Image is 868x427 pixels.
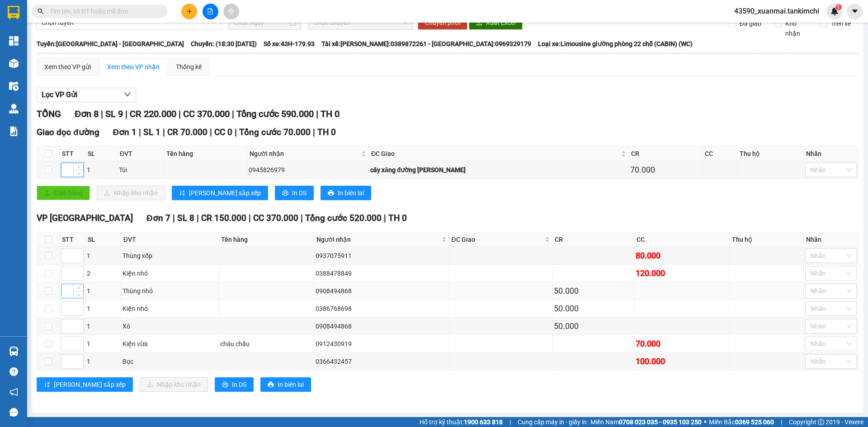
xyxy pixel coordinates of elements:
div: 70.000 [630,164,701,176]
span: down [124,91,131,98]
button: downloadXuất Excel [469,15,523,30]
span: | [249,213,251,223]
div: 0945826979 [249,165,367,175]
span: question-circle [9,367,18,376]
span: Xuất Excel [486,18,515,28]
th: Thu hộ [737,146,804,161]
span: sort-ascending [179,190,185,197]
div: 120.000 [636,267,728,280]
span: Đã giao [736,19,765,28]
span: CR 220.000 [130,108,176,119]
span: Decrease Value [73,170,83,177]
span: up [76,164,81,170]
div: 1 [87,286,119,296]
div: châu chấu [220,339,312,349]
th: CC [634,232,730,247]
th: STT [60,232,85,247]
span: aim [228,8,234,14]
span: | [179,108,181,119]
span: printer [328,190,334,197]
span: SL 1 [143,127,160,137]
th: Tên hàng [219,232,314,247]
div: 50.000 [554,285,632,297]
th: ĐVT [121,232,219,247]
div: 50.000 [554,302,632,315]
button: printerIn biên lai [260,377,311,392]
div: 0366432457 [316,357,447,366]
div: Thùng nhỏ [123,286,217,296]
span: sort-ascending [44,381,50,389]
span: In biên lai [278,380,304,389]
span: Người nhận [250,149,359,159]
span: Giao dọc đường [37,127,99,137]
div: 100.000 [636,355,728,368]
th: CC [703,146,737,161]
span: CC 0 [214,127,232,137]
span: plus [186,8,193,14]
strong: 0369 525 060 [735,418,774,426]
img: dashboard-icon [9,36,19,46]
span: In DS [292,188,307,198]
th: STT [60,146,85,161]
div: Túi [119,165,162,175]
th: Thu hộ [730,232,804,247]
div: Nhãn [806,235,856,244]
span: copyright [818,419,824,425]
span: TH 0 [321,108,340,119]
span: CC 370.000 [183,108,230,119]
span: CC 370.000 [253,213,298,223]
div: cây xăng đường [PERSON_NAME] [370,165,627,175]
span: Trên xe [827,19,854,28]
span: message [9,408,18,417]
span: Tổng cước 520.000 [305,213,382,223]
span: SL 9 [105,108,123,119]
img: warehouse-icon [9,104,19,113]
strong: 0708 023 035 - 0935 103 250 [619,418,702,426]
span: Kho nhận [782,19,813,38]
th: SL [85,146,118,161]
button: sort-ascending[PERSON_NAME] sắp xếp [37,377,133,392]
div: Kiện nhỏ [123,268,217,278]
span: Đơn 7 [146,213,170,223]
div: 80.000 [636,249,728,262]
span: Tài xế: [PERSON_NAME]:0389872261 - [GEOGRAPHIC_DATA]:0969329179 [321,39,531,49]
div: Xô [123,321,217,331]
span: | [125,108,127,119]
span: down [76,292,81,297]
th: ĐVT [118,146,164,161]
div: 0908494868 [316,286,447,296]
span: | [139,127,141,137]
button: Chuyển phơi [418,15,467,30]
img: logo-vxr [8,6,19,19]
sup: 1 [835,4,842,10]
button: printerIn DS [215,377,254,392]
span: Loại xe: Limousine giường phòng 22 chỗ (CABIN) (WC) [538,39,693,49]
span: Đơn 8 [75,108,99,119]
span: download [476,19,482,27]
span: Chọn tuyến [42,16,216,29]
div: Xem theo VP nhận [107,62,160,72]
img: warehouse-icon [9,59,19,68]
input: Tìm tên, số ĐT hoặc mã đơn [50,6,156,16]
span: | [316,108,318,119]
span: notification [9,388,18,396]
input: Chọn ngày [234,18,288,28]
button: Lọc VP Gửi [37,88,136,102]
span: Người nhận [316,235,439,244]
span: | [781,417,782,427]
strong: 1900 633 818 [464,418,503,426]
div: 0912430919 [316,339,447,349]
div: 1 [87,165,116,175]
div: Xem theo VP gửi [44,62,91,72]
span: Chọn chuyến [314,16,408,29]
button: file-add [203,4,218,19]
span: | [384,213,386,223]
span: In DS [232,380,246,389]
span: ĐC Giao [371,149,619,159]
img: warehouse-icon [9,347,19,356]
button: downloadNhập kho nhận [97,186,165,200]
span: CR 70.000 [167,127,208,137]
span: Increase Value [73,163,83,170]
th: CR [552,232,634,247]
span: printer [282,190,288,197]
